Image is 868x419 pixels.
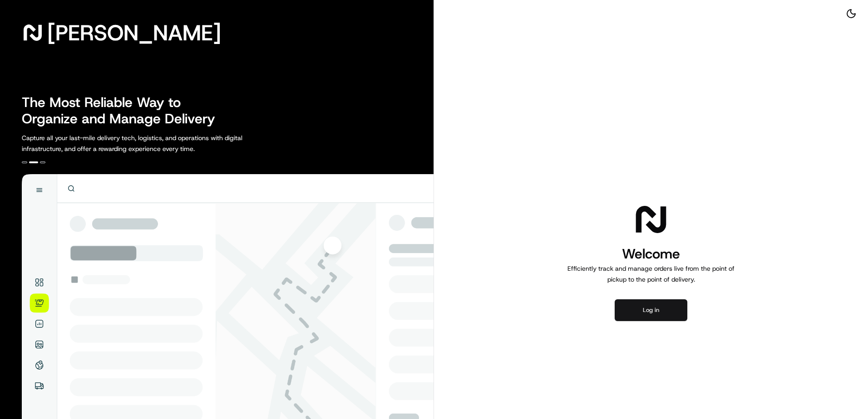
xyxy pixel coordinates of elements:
h2: The Most Reliable Way to Organize and Manage Delivery [22,94,225,127]
h1: Welcome [564,245,738,263]
button: Log in [615,299,687,321]
span: [PERSON_NAME] [47,24,221,42]
p: Capture all your last-mile delivery tech, logistics, and operations with digital infrastructure, ... [22,132,283,154]
p: Efficiently track and manage orders live from the point of pickup to the point of delivery. [564,263,738,285]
